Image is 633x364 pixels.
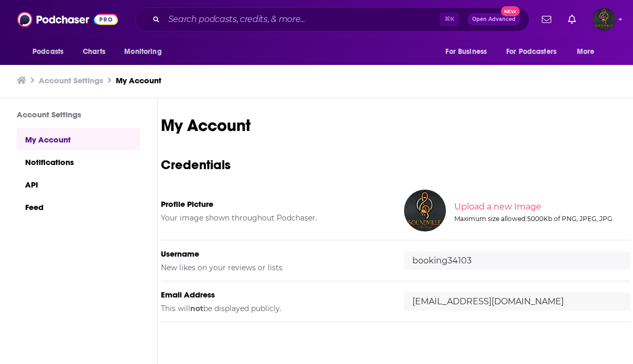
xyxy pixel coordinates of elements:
span: More [577,45,595,59]
span: Charts [83,45,105,59]
img: Podchaser - Follow, Share and Rate Podcasts [17,9,118,29]
a: Charts [76,42,112,62]
input: Search podcasts, credits, & more... [164,11,440,28]
span: For Business [445,45,487,59]
button: open menu [499,42,572,62]
span: Logged in as booking34103 [593,8,616,31]
h3: Credentials [161,157,630,173]
div: Search podcasts, credits, & more... [135,7,529,31]
a: API [17,173,140,195]
img: User Profile [593,8,616,31]
span: Open Advanced [472,17,516,22]
button: Show profile menu [593,8,616,31]
b: not [190,304,203,313]
span: ⌘ K [440,13,459,26]
h3: Account Settings [17,109,140,119]
button: open menu [117,42,175,62]
span: Monitoring [124,45,161,59]
a: Show notifications dropdown [564,10,580,28]
h5: This will be displayed publicly. [161,304,387,313]
input: username [404,251,630,270]
h5: Email Address [161,290,387,300]
button: open menu [570,42,608,62]
button: Open AdvancedNew [467,13,520,26]
a: Notifications [17,150,140,173]
h1: My Account [161,115,630,136]
a: My Account [17,128,140,150]
span: Podcasts [32,45,63,59]
button: open menu [438,42,500,62]
span: New [501,6,520,16]
a: Account Settings [39,75,103,85]
h5: New likes on your reviews or lists [161,263,387,272]
div: Maximum size allowed 5000Kb of PNG, JPEG, JPG [454,215,628,223]
a: Feed [17,195,140,218]
a: My Account [116,75,161,85]
h5: Username [161,249,387,259]
h5: Profile Picture [161,199,387,209]
img: Your profile image [404,190,446,231]
button: open menu [25,42,77,62]
input: email [404,292,630,311]
span: For Podcasters [506,45,556,59]
a: Show notifications dropdown [538,10,555,28]
h5: Your image shown throughout Podchaser. [161,213,387,223]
